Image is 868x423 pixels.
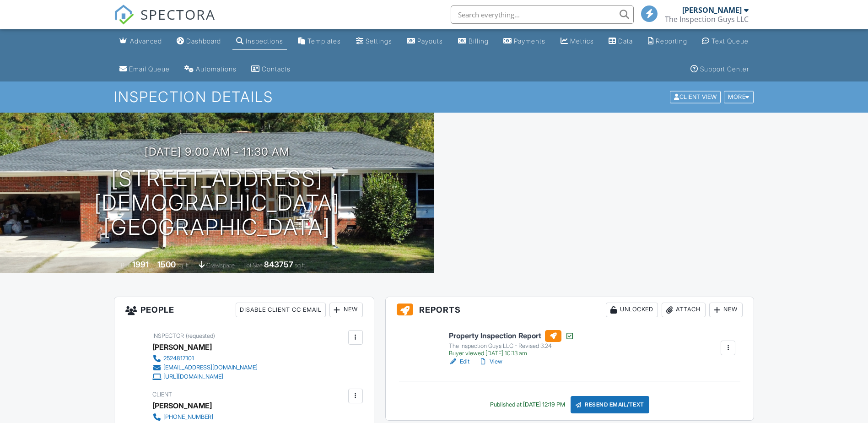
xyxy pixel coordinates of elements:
[570,37,594,45] div: Metrics
[449,330,574,358] a: Property Inspection Report The Inspection Guys LLC - Revised 3.24 Buyer viewed [DATE] 10:13 am
[177,262,190,269] span: sq. ft.
[129,65,170,73] div: Email Queue
[490,401,565,408] div: Published at [DATE] 12:19 PM
[236,303,326,317] div: Disable Client CC Email
[163,373,223,380] div: [URL][DOMAIN_NAME]
[157,260,176,269] div: 1500
[454,33,492,50] a: Billing
[186,332,215,339] span: (requested)
[449,330,574,342] h6: Property Inspection Report
[514,37,545,45] div: Payments
[700,65,749,73] div: Support Center
[709,303,743,317] div: New
[571,396,649,413] div: Resend Email/Text
[121,262,131,269] span: Built
[152,332,184,339] span: Inspector
[449,350,574,357] div: Buyer viewed [DATE] 10:13 am
[386,297,754,323] h3: Reports
[329,303,363,317] div: New
[243,262,263,269] span: Lot Size
[181,61,240,78] a: Automations (Basic)
[451,5,634,24] input: Search everything...
[114,89,755,105] h1: Inspection Details
[662,303,706,317] div: Attach
[682,5,742,15] div: [PERSON_NAME]
[665,15,749,24] div: The Inspection Guys LLC
[140,5,216,24] span: SPECTORA
[132,260,149,269] div: 1991
[248,61,294,78] a: Contacts
[130,37,162,45] div: Advanced
[670,91,721,103] div: Client View
[145,146,290,158] h3: [DATE] 9:00 am - 11:30 am
[687,61,753,78] a: Support Center
[163,413,213,421] div: [PHONE_NUMBER]
[403,33,447,50] a: Payouts
[264,260,293,269] div: 843757
[152,363,258,372] a: [EMAIL_ADDRESS][DOMAIN_NAME]
[116,33,166,50] a: Advanced
[163,355,194,362] div: 2524817101
[15,167,420,239] h1: [STREET_ADDRESS][DEMOGRAPHIC_DATA] [GEOGRAPHIC_DATA]
[656,37,687,45] div: Reporting
[114,12,216,32] a: SPECTORA
[557,33,598,50] a: Metrics
[449,357,469,366] a: Edit
[232,33,287,50] a: Inspections
[605,33,636,50] a: Data
[479,357,502,366] a: View
[186,37,221,45] div: Dashboard
[152,354,258,363] a: 2524817101
[173,33,225,50] a: Dashboard
[246,37,283,45] div: Inspections
[152,391,172,398] span: Client
[669,93,723,100] a: Client View
[114,297,374,323] h3: People
[114,5,134,25] img: The Best Home Inspection Software - Spectora
[352,33,396,50] a: Settings
[206,262,235,269] span: crawlspace
[469,37,489,45] div: Billing
[307,37,341,45] div: Templates
[449,342,574,350] div: The Inspection Guys LLC - Revised 3.24
[712,37,749,45] div: Text Queue
[618,37,633,45] div: Data
[152,372,258,381] a: [URL][DOMAIN_NAME]
[295,262,306,269] span: sq.ft.
[698,33,752,50] a: Text Queue
[366,37,392,45] div: Settings
[606,303,658,317] div: Unlocked
[163,364,258,371] div: [EMAIL_ADDRESS][DOMAIN_NAME]
[417,37,443,45] div: Payouts
[152,340,212,354] div: [PERSON_NAME]
[500,33,549,50] a: Payments
[152,412,258,422] a: [PHONE_NUMBER]
[152,399,212,412] div: [PERSON_NAME]
[294,33,345,50] a: Templates
[724,91,754,103] div: More
[116,61,173,78] a: Email Queue
[196,65,237,73] div: Automations
[644,33,691,50] a: Reporting
[262,65,291,73] div: Contacts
